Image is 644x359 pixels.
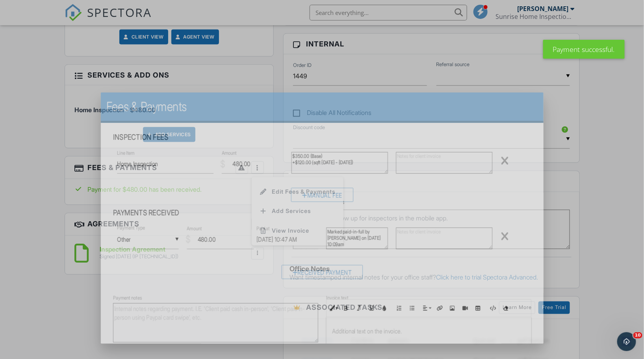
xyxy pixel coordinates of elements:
button: Colors [378,301,391,316]
iframe: Intercom live chat [617,332,636,351]
span: 10 [633,332,642,339]
button: Insert Link (⌘K) [433,301,446,316]
div: $ [220,157,225,171]
button: Insert Table [471,301,484,316]
label: Amount [221,150,236,157]
label: Line Item [117,150,135,157]
h2: Fees & Payments [106,99,538,115]
button: Insert Image (⌘P) [445,301,458,316]
div: Payment successful. [543,40,625,59]
label: Paid at [256,225,270,232]
button: Clear Formatting [499,301,512,316]
button: Code View [486,301,499,316]
button: Bold (⌘B) [339,301,352,316]
button: Unordered List [405,301,418,316]
label: Amount [187,225,202,232]
label: Invoice text [326,294,349,301]
label: Payment Type [117,224,145,231]
textarea: Marked paid-in-full by [PERSON_NAME] on [DATE] 10:09am [326,228,388,249]
h4: Inspection Fees [113,132,531,142]
a: Manual Fee [291,193,353,201]
a: Received Payment [281,270,363,278]
div: Received Payment [281,265,363,279]
textarea: $350.00 (Base) +$120.00 (sqft [DATE] - [DATE]) [291,152,388,174]
button: Underline (⌘U) [365,301,378,316]
button: Align [420,301,433,316]
h4: Payments Received [113,208,531,218]
label: Payment notes [113,294,141,301]
button: Insert Video [458,301,471,316]
button: Italic (⌘I) [352,301,365,316]
div: Manual Fee [291,188,353,202]
div: $ [185,233,190,246]
button: Ordered List [392,301,405,316]
button: Inline Style [327,301,340,316]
